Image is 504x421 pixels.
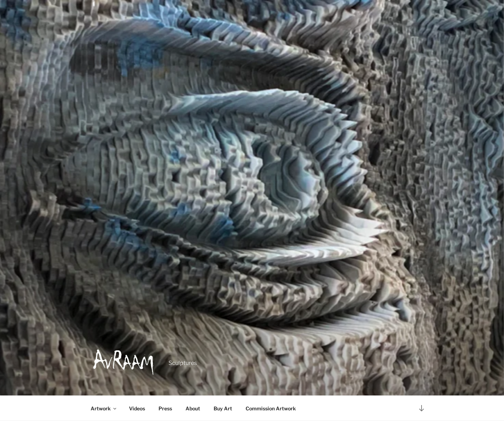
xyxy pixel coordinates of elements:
[84,400,122,417] a: Artwork
[84,400,420,417] nav: Top Menu
[239,400,302,417] a: Commission Artwork
[123,400,151,417] a: Videos
[168,359,197,367] p: Sculptures
[152,400,178,417] a: Press
[207,400,238,417] a: Buy Art
[179,400,206,417] a: About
